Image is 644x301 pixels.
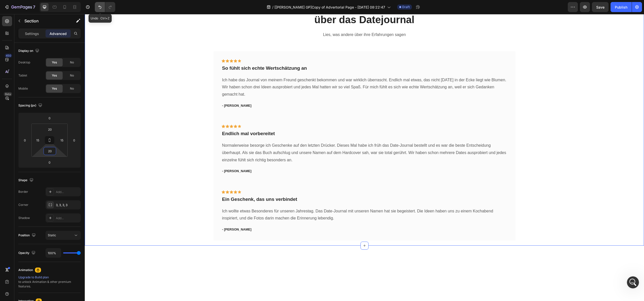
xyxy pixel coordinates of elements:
p: - [PERSON_NAME] [137,155,422,160]
p: - [PERSON_NAME] [137,89,422,94]
p: Section [24,18,66,24]
span: No [70,60,74,65]
span: No [70,73,74,78]
div: Beta [4,92,12,96]
div: 450 [5,54,12,58]
span: Static [48,233,56,237]
span: / [272,5,273,10]
p: Normalerweise besorge ich Geschenke auf den letzten Drücker. Dieses Mal habe ich früh das Date-Jo... [137,128,422,149]
button: Publish [611,2,632,12]
input: 0 [45,114,55,122]
p: Endlich mal vorbereitet [137,117,422,123]
button: 7 [2,2,37,12]
p: Lies, was andere über ihre Erfahrungen sagen [129,17,430,24]
iframe: Intercom live chat [627,276,639,288]
div: Publish [615,5,627,10]
input: 20 [45,147,55,155]
p: - [PERSON_NAME] [137,213,422,218]
p: Ein Geschenk, das uns verbindet [137,182,422,189]
span: Yes [52,86,57,91]
div: Spacing (px) [18,102,43,109]
div: Opacity [18,250,36,256]
iframe: Design area [85,14,644,301]
div: 3, 3, 3, 3 [56,203,79,207]
span: Draft [402,5,410,9]
div: Corner [18,203,28,207]
p: Advanced [50,31,67,36]
div: Border [18,190,28,194]
div: Animation [18,268,33,272]
div: Undo/Redo [95,2,115,12]
div: Display on [18,48,40,54]
p: 7 [33,4,35,10]
input: 0 [45,159,55,166]
button: Static [46,231,81,240]
input: 0 [21,136,29,144]
span: Yes [52,73,57,78]
p: Ich habe das Journal von meinem Freund geschenkt bekommen und war wirklich überrascht. Endlich ma... [137,62,422,84]
input: Auto [46,248,61,257]
p: Ich wollte etwas Besonderes für unseren Jahrestag. Das Date-Journal mit unseren Namen hat sie beg... [137,194,422,208]
p: Settings [25,31,39,36]
div: Shape [18,177,34,184]
span: No [70,86,74,91]
div: Tablet [18,73,27,78]
div: Upgrade to Build plan [18,275,81,280]
div: to unlock Animation & other premium features. [18,275,81,289]
div: Shadow [18,216,30,220]
div: Add... [56,216,79,220]
span: Save [596,5,605,9]
span: Yes [52,60,57,65]
div: Desktop [18,60,30,65]
input: 15px [34,136,42,144]
input: 15px [58,136,66,144]
button: Save [592,2,609,12]
p: So fühlt sich echte Wertschätzung an [137,51,422,57]
span: [[PERSON_NAME] GP]Copy of Advertorial Page - [DATE] 08:22:47 [274,5,385,10]
div: Add... [56,190,79,194]
input: 20 [45,126,55,133]
div: Mobile [18,86,28,91]
input: 0 [70,136,78,144]
div: Position [18,232,37,239]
